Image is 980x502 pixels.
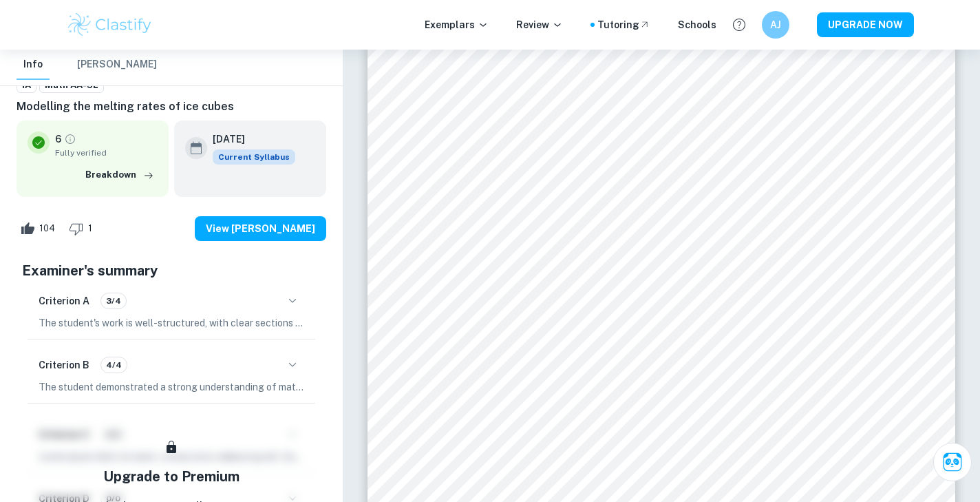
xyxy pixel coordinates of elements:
span: Fully verified [55,147,158,159]
p: The student's work is well-structured, with clear sections such as introduction, body, and conclu... [39,315,304,331]
button: Help and Feedback [727,13,751,36]
span: 3/4 [101,295,126,307]
p: The student demonstrated a strong understanding of mathematical notation and terminology, consist... [39,379,304,395]
h6: [DATE] [213,132,284,147]
p: 6 [55,132,61,147]
h6: Criterion A [39,293,89,308]
button: Info [17,50,50,80]
a: Grade fully verified [64,133,76,145]
button: [PERSON_NAME] [77,50,157,80]
a: Schools [678,17,716,32]
img: Clastify logo [66,11,153,39]
span: 104 [32,222,63,236]
div: Dislike [65,218,100,240]
h6: Modelling the melting rates of ice cubes [17,98,326,115]
div: This exemplar is based on the current syllabus. Feel free to refer to it for inspiration/ideas wh... [213,149,295,165]
button: AJ [762,11,789,39]
span: 1 [81,222,100,236]
div: Like [17,218,63,240]
span: Current Syllabus [213,149,295,165]
a: Tutoring [597,17,650,32]
h5: Upgrade to Premium [103,466,239,487]
h6: Criterion B [39,357,89,373]
p: Review [516,17,563,32]
button: Ask Clai [933,443,972,481]
span: 4/4 [101,359,127,371]
h6: AJ [768,17,784,32]
button: Breakdown [82,165,158,185]
button: View [PERSON_NAME] [195,216,326,241]
h5: Examiner's summary [22,260,321,281]
button: UPGRADE NOW [817,12,914,37]
p: Exemplars [425,17,489,32]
